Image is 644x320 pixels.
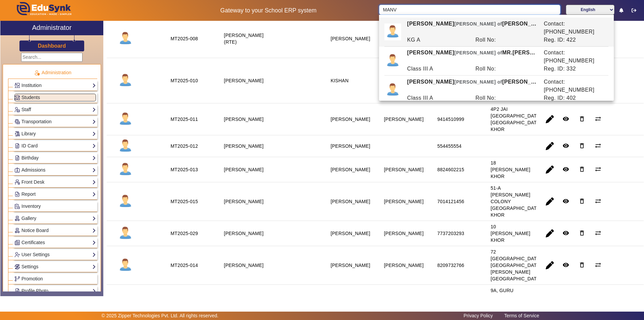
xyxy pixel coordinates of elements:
img: profile.png [117,257,134,274]
div: Reg. ID: 402 [540,94,609,102]
div: 9414510999 [437,116,464,123]
img: profile.png [117,161,134,178]
div: 554455554 [437,143,462,149]
div: Contact: [PHONE_NUMBER] [540,49,609,65]
div: Reg. ID: 332 [540,65,609,73]
div: [PERSON_NAME] [331,198,370,205]
div: [PERSON_NAME] [331,262,370,269]
span: [PERSON_NAME] of [454,50,502,55]
img: Students.png [15,95,20,100]
div: 7737203293 [437,230,464,237]
staff-with-status: [PERSON_NAME] [224,143,264,149]
mat-icon: delete_outline [579,166,585,173]
mat-icon: sync_alt [595,230,601,236]
img: profile.png [117,138,134,154]
mat-icon: remove_red_eye [562,116,569,122]
mat-icon: sync_alt [595,166,601,173]
div: [PERSON_NAME] [331,116,370,123]
img: Inventory.png [15,204,20,209]
a: Promotion [14,275,96,283]
div: [PERSON_NAME] [331,35,370,42]
div: KG A [404,36,472,44]
span: [PERSON_NAME] of [454,79,502,85]
img: profile.png [384,52,401,69]
div: 4P2 JAI [GEOGRAPHIC_DATA] [GEOGRAPHIC_DATA] KHOR [491,106,541,133]
input: Search [379,5,560,15]
mat-icon: delete_outline [579,116,585,122]
div: 51-A [PERSON_NAME] COLONY [GEOGRAPHIC_DATA] KHOR [491,185,541,218]
mat-icon: delete_outline [579,198,585,204]
div: MT2025-013 [170,166,198,173]
p: © 2025 Zipper Technologies Pvt. Ltd. All rights reserved. [102,312,219,319]
staff-with-status: [PERSON_NAME] [224,117,264,122]
div: Class III A [404,94,472,102]
div: 7014121456 [437,198,464,205]
span: Promotion [21,276,43,281]
a: Privacy Policy [460,311,496,320]
div: Roll No: [472,94,540,102]
div: MT2025-029 [170,230,198,237]
a: Inventory [14,202,96,210]
div: [PERSON_NAME] [384,166,424,173]
img: profile.png [117,292,134,309]
div: Roll No: [472,65,540,73]
mat-icon: remove_red_eye [562,198,569,204]
span: [PERSON_NAME] of [454,21,502,27]
staff-with-status: [PERSON_NAME] [224,167,264,172]
a: Students [14,94,96,101]
h3: Dashboard [38,43,66,49]
img: profile.png [117,193,134,210]
mat-icon: sync_alt [595,198,601,204]
div: [PERSON_NAME] [384,198,424,205]
mat-icon: delete_outline [579,230,585,236]
mat-icon: sync_alt [595,142,601,149]
img: profile.png [117,111,134,128]
div: MT2025-014 [170,262,198,269]
div: 8824602215 [437,166,464,173]
div: MT2025-012 [170,143,198,149]
input: Search... [21,53,83,62]
img: profile.png [384,24,401,40]
a: Terms of Service [501,311,542,320]
div: [PERSON_NAME] [PERSON_NAME] [404,78,540,94]
div: [PERSON_NAME] [384,116,424,123]
div: MT2025-015 [170,198,198,205]
div: KISHAN [331,77,349,84]
mat-icon: sync_alt [595,116,601,122]
mat-icon: remove_red_eye [562,142,569,149]
div: 8209732766 [437,262,464,269]
staff-with-status: [PERSON_NAME] [224,78,264,83]
div: [PERSON_NAME] [PERSON_NAME] [404,20,540,36]
div: 9A, GURU NANAK COLONY, [PERSON_NAME] JPK [491,287,530,314]
div: 18 [PERSON_NAME] KHOR [491,159,530,180]
a: Dashboard [38,42,66,49]
div: MT2025-011 [170,116,198,123]
mat-icon: delete_outline [579,142,585,149]
mat-icon: remove_red_eye [562,230,569,236]
staff-with-status: [PERSON_NAME] [224,263,264,268]
div: [PERSON_NAME] MR.[PERSON_NAME] [404,49,540,65]
div: 72 [GEOGRAPHIC_DATA] [GEOGRAPHIC_DATA][PERSON_NAME][GEOGRAPHIC_DATA] [491,248,541,282]
div: [PERSON_NAME] [331,166,370,173]
div: Contact: [PHONE_NUMBER] [540,78,609,94]
staff-with-status: [PERSON_NAME] [224,231,264,236]
div: [PERSON_NAME] [384,262,424,269]
h2: Administrator [32,24,72,32]
a: Administrator [0,21,103,35]
img: profile.png [117,72,134,89]
span: Inventory [21,203,41,209]
staff-with-status: [PERSON_NAME] [224,199,264,204]
div: Contact: [PHONE_NUMBER] [540,20,609,36]
div: [PERSON_NAME] [384,230,424,237]
mat-icon: delete_outline [579,262,585,268]
img: profile.png [117,30,134,47]
img: Administration.png [34,70,40,76]
div: MT2025-008 [170,35,198,42]
div: Reg. ID: 422 [540,36,609,44]
staff-with-status: [PERSON_NAME] (RTE) [224,33,264,45]
div: Class III A [404,65,472,73]
div: 10 [PERSON_NAME] KHOR [491,223,530,243]
div: Roll No: [472,36,540,44]
mat-icon: sync_alt [595,262,601,268]
h5: Gateway to your School ERP system [165,7,372,14]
